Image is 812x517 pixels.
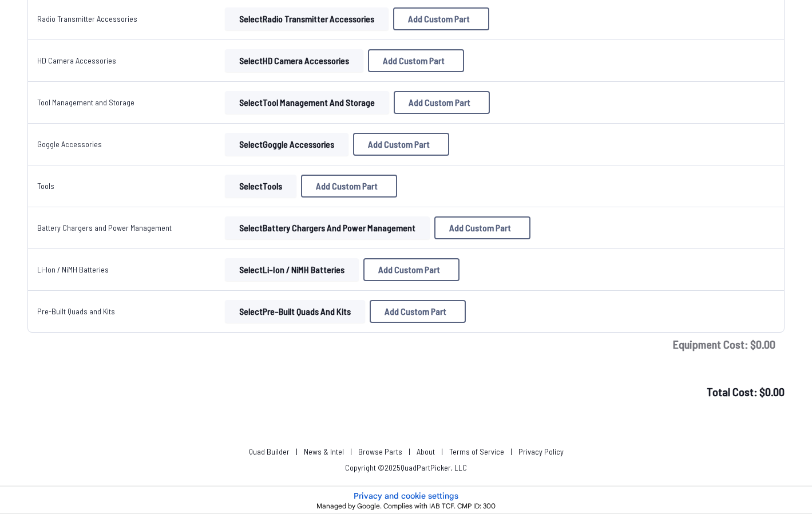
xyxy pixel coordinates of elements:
a: SelectLi-Ion / NiMH Batteries [223,258,361,281]
span: Total Cost: $ 0.00 [707,385,785,398]
button: Add Custom Part [370,300,466,323]
a: Radio Transmitter Accessories [37,14,137,23]
a: SelectHD Camera Accessories [223,49,366,72]
button: Add Custom Part [434,216,530,239]
p: Copyright © 2025 QuadPartPicker, LLC [345,462,467,473]
span: Add Custom Part [378,265,440,274]
span: Add Custom Part [408,14,470,23]
button: Add Custom Part [363,258,460,281]
button: SelectPre-Built Quads and Kits [225,300,365,323]
button: Add Custom Part [393,7,489,30]
button: Add Custom Part [368,49,464,72]
button: SelectBattery Chargers and Power Management [225,216,430,239]
a: Quad Builder [249,447,290,456]
a: Tool Management and Storage [37,97,134,107]
button: Add Custom Part [353,133,449,156]
a: Pre-Built Quads and Kits [37,306,115,316]
button: SelectTools [225,175,296,198]
a: Goggle Accessories [37,139,102,149]
a: Battery Chargers and Power Management [37,223,172,232]
button: SelectRadio Transmitter Accessories [225,7,389,30]
a: SelectTools [223,175,299,198]
span: Add Custom Part [385,307,446,316]
button: SelectLi-Ion / NiMH Batteries [225,258,359,281]
a: SelectPre-Built Quads and Kits [223,300,367,323]
button: Add Custom Part [301,175,397,198]
span: Add Custom Part [383,56,445,65]
a: Li-Ion / NiMH Batteries [37,265,109,274]
a: Tools [37,181,54,191]
span: Add Custom Part [316,181,378,191]
span: Add Custom Part [409,98,470,107]
button: Add Custom Part [394,91,490,114]
a: SelectBattery Chargers and Power Management [223,216,432,239]
a: HD Camera Accessories [37,56,116,65]
a: About [417,447,435,456]
a: Privacy Policy [518,447,564,456]
a: SelectTool Management and Storage [223,91,391,114]
p: | | | | | [244,446,568,457]
span: Add Custom Part [449,223,511,232]
button: SelectGoggle Accessories [225,133,348,156]
a: News & Intel [304,447,344,456]
a: Browse Parts [358,447,402,456]
button: SelectTool Management and Storage [225,91,389,114]
span: Add Custom Part [368,140,430,149]
a: Terms of Service [449,447,504,456]
a: SelectRadio Transmitter Accessories [223,7,391,30]
a: SelectGoggle Accessories [223,133,351,156]
td: Equipment Cost: $ 0.00 [27,333,785,356]
button: SelectHD Camera Accessories [225,49,363,72]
